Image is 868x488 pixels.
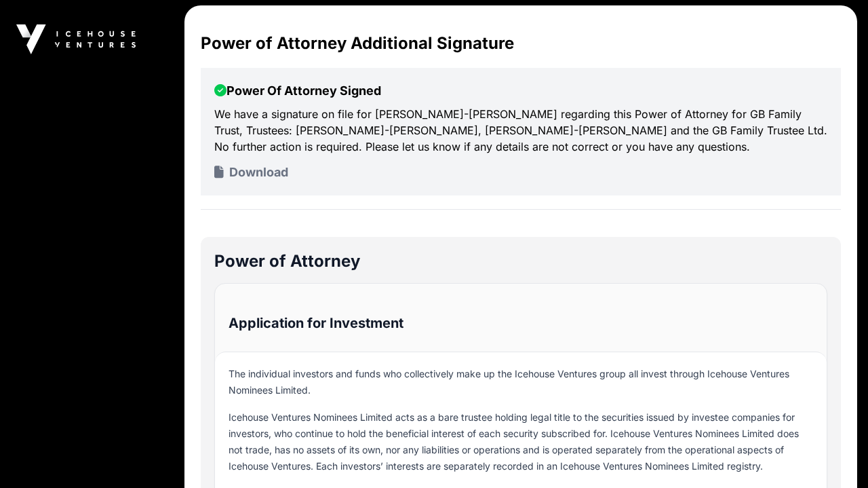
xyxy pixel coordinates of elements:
img: Icehouse Ventures Logo [16,24,136,54]
h2: Power of Attorney [214,250,827,272]
p: We have a signature on file for [PERSON_NAME]-[PERSON_NAME] regarding this Power of Attorney for ... [214,106,827,163]
h2: Application for Investment [229,314,403,333]
h2: Power Of Attorney Signed [214,81,827,100]
p: Icehouse Ventures Nominees Limited acts as a bare trustee holding legal title to the securities i... [229,409,813,474]
h2: Power of Attorney Additional Signature [201,33,841,54]
p: The individual investors and funds who collectively make up the Icehouse Ventures group all inves... [229,366,813,398]
a: Download [214,154,288,179]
